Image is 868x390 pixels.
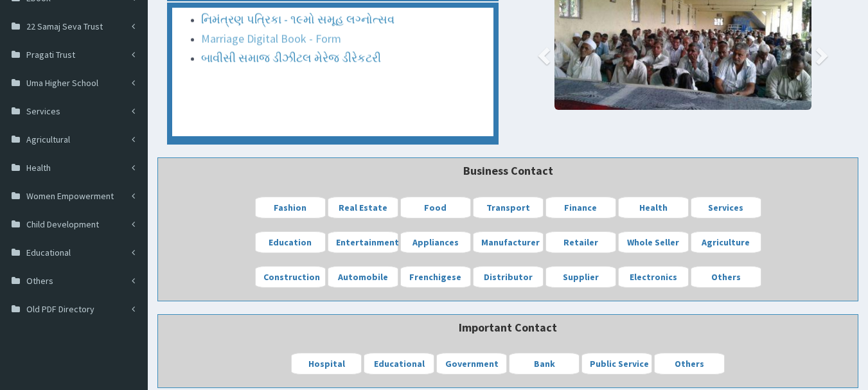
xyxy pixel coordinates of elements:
b: Public Service [590,358,649,369]
a: Construction [255,266,326,288]
b: Distributor [484,271,533,283]
b: Business Contact [463,163,553,178]
a: Educational [364,353,434,375]
span: Child Development [26,218,99,230]
span: Others [26,275,53,287]
span: Uma Higher School [26,77,98,89]
a: બાવીસી સમાજ ડીઝીટલ મેરેજ ડીરેકટરી [201,43,381,58]
a: Marriage Digital Book - Form [201,24,341,39]
b: Retailer [563,236,598,248]
b: Health [639,202,668,213]
b: Government [445,358,499,369]
b: Manufacturer [481,236,540,248]
a: Retailer [545,231,616,253]
b: Construction [263,271,320,283]
a: Real Estate [328,197,398,218]
a: Electronics [618,266,689,288]
span: Pragati Trust [26,49,75,60]
b: Whole Seller [627,236,679,248]
b: Services [708,202,743,213]
a: Manufacturer [473,231,544,253]
b: Food [424,202,447,213]
a: Distributor [473,266,544,288]
a: Automobile [328,266,398,288]
a: Supplier [545,266,616,288]
a: Finance [545,197,616,218]
b: Education [269,236,312,248]
span: Health [26,162,51,173]
span: Educational [26,247,71,258]
a: Health [618,197,689,218]
b: Bank [534,358,555,369]
b: Automobile [338,271,388,283]
b: Entertainment [336,236,399,248]
a: Government [436,353,507,375]
b: Educational [374,358,425,369]
b: Agriculture [702,236,750,248]
b: Others [675,358,704,369]
b: Important Contact [459,320,557,335]
b: Appliances [412,236,459,248]
b: Transport [486,202,530,213]
a: Public Service [581,353,652,375]
a: Fashion [255,197,326,218]
a: Bank [509,353,580,375]
a: Transport [473,197,544,218]
span: Agricultural [26,134,70,145]
a: Agriculture [691,231,761,253]
a: Food [400,197,471,218]
b: Real Estate [339,202,387,213]
a: Others [691,266,761,288]
b: Finance [564,202,597,213]
a: Services [691,197,761,218]
b: Others [711,271,741,283]
b: Frenchigese [409,271,461,283]
a: નિમંત્રણ પત્રિકા - ૧૯મો સમૂહ લગ્નોત્સવ [201,5,394,20]
a: Frenchigese [400,266,471,288]
a: Entertainment [328,231,398,253]
a: Appliances [400,231,471,253]
span: Women Empowerment [26,190,114,202]
span: Old PDF Directory [26,303,94,315]
a: Whole Seller [618,231,689,253]
b: Hospital [308,358,345,369]
b: Electronics [630,271,677,283]
b: Supplier [563,271,599,283]
span: Services [26,105,60,117]
a: Education [255,231,326,253]
a: Others [654,353,725,375]
b: Fashion [274,202,306,213]
span: 22 Samaj Seva Trust [26,21,103,32]
a: Hospital [291,353,362,375]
